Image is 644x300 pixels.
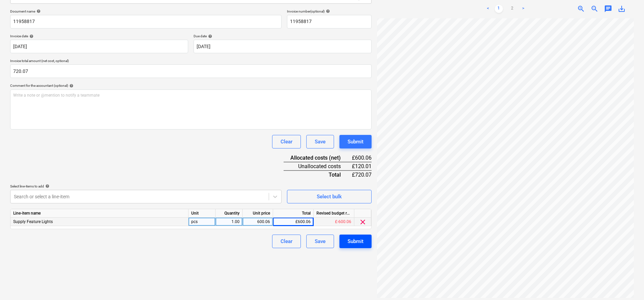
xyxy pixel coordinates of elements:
[317,192,342,201] div: Select bulk
[281,137,292,146] div: Clear
[287,9,372,14] div: Invoice number (optional)
[306,135,334,148] button: Save
[314,218,354,226] div: £-600.06
[28,34,34,38] span: help
[10,209,188,218] div: Line-item name
[359,218,367,226] span: clear
[315,137,326,146] div: Save
[10,64,372,78] input: Invoice total amount (net cost, optional)
[272,235,301,248] button: Clear
[284,154,352,162] div: Allocated costs (net)
[348,237,363,246] div: Submit
[287,190,372,203] button: Select bulk
[35,9,41,13] span: help
[610,267,644,300] iframe: Chat Widget
[273,218,314,226] div: £600.06
[284,162,352,171] div: Unallocated costs
[287,15,372,28] input: Invoice number
[188,209,216,218] div: Unit
[194,40,372,53] input: Due date not specified
[10,34,188,38] div: Invoice date
[194,34,372,38] div: Due date
[314,209,354,218] div: Revised budget remaining
[10,184,282,188] div: Select line-items to add
[10,83,372,88] div: Comment for the accountant (optional)
[10,15,282,28] input: Document name
[243,209,273,218] div: Unit price
[284,171,352,179] div: Total
[272,135,301,148] button: Clear
[352,171,372,179] div: £720.07
[10,40,188,53] input: Invoice date not specified
[339,235,372,248] button: Submit
[339,135,372,148] button: Submit
[44,184,49,188] span: help
[325,9,330,13] span: help
[218,218,240,226] div: 1.00
[352,154,372,162] div: £600.06
[306,235,334,248] button: Save
[68,84,73,88] span: help
[348,137,363,146] div: Submit
[352,162,372,171] div: £120.01
[315,237,326,246] div: Save
[245,218,270,226] div: 600.06
[281,237,292,246] div: Clear
[10,9,282,14] div: Document name
[188,218,216,226] div: pcs
[216,209,243,218] div: Quantity
[273,209,314,218] div: Total
[10,59,372,64] p: Invoice total amount (net cost, optional)
[207,34,212,38] span: help
[13,219,53,224] span: Supply Feature Lights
